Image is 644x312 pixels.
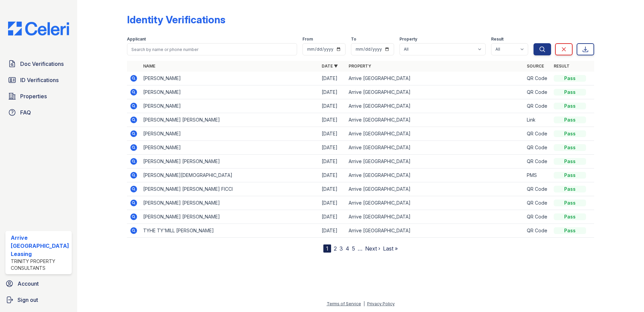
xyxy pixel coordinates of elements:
td: [PERSON_NAME] [PERSON_NAME] [140,196,319,210]
div: 1 [323,244,331,253]
div: Pass [554,75,586,82]
a: Terms of Service [327,301,361,306]
a: FAQ [5,106,72,119]
span: Account [18,280,39,288]
div: Pass [554,103,586,109]
td: [PERSON_NAME] [PERSON_NAME] [140,113,319,127]
div: | [363,301,365,306]
span: Doc Verifications [20,60,64,68]
td: [PERSON_NAME] [140,141,319,155]
td: Arrive [GEOGRAPHIC_DATA] [346,127,524,141]
img: CE_Logo_Blue-a8612792a0a2168367f1c8372b55b34899dd931a85d93a1a3d3e32e68fde9ad4.png [3,22,74,35]
td: [PERSON_NAME] [PERSON_NAME] [140,210,319,224]
td: [PERSON_NAME] [140,99,319,113]
a: Result [554,63,570,69]
td: QR Code [524,210,551,224]
td: QR Code [524,196,551,210]
a: Account [3,277,74,290]
span: Properties [20,92,47,100]
a: Property [349,63,371,69]
td: [DATE] [319,196,346,210]
td: Arrive [GEOGRAPHIC_DATA] [346,168,524,182]
span: ID Verifications [20,76,59,84]
label: Property [399,36,417,42]
td: [DATE] [319,168,346,182]
a: Name [143,63,155,69]
div: Pass [554,144,586,151]
td: [DATE] [319,85,346,99]
a: 3 [340,245,343,252]
div: Pass [554,172,586,179]
label: Result [491,36,504,42]
a: Date ▼ [322,63,338,69]
td: [PERSON_NAME] [140,72,319,85]
a: Next › [365,245,380,252]
span: FAQ [20,108,31,116]
span: … [358,244,362,253]
td: Link [524,113,551,127]
td: PMS [524,168,551,182]
td: [PERSON_NAME] [PERSON_NAME] FICCI [140,182,319,196]
a: 2 [334,245,337,252]
div: Arrive [GEOGRAPHIC_DATA] Leasing [11,234,69,258]
a: 4 [346,245,349,252]
div: Pass [554,116,586,123]
a: 5 [352,245,355,252]
td: Arrive [GEOGRAPHIC_DATA] [346,72,524,85]
div: Pass [554,200,586,206]
td: Arrive [GEOGRAPHIC_DATA] [346,113,524,127]
td: Arrive [GEOGRAPHIC_DATA] [346,141,524,155]
td: QR Code [524,72,551,85]
td: Arrive [GEOGRAPHIC_DATA] [346,224,524,238]
td: [DATE] [319,155,346,168]
div: Pass [554,186,586,192]
label: Applicant [127,36,146,42]
a: Source [527,63,544,69]
td: Arrive [GEOGRAPHIC_DATA] [346,85,524,99]
span: Sign out [18,296,38,304]
td: [DATE] [319,72,346,85]
a: ID Verifications [5,73,72,87]
td: Arrive [GEOGRAPHIC_DATA] [346,182,524,196]
div: Pass [554,89,586,96]
td: QR Code [524,182,551,196]
td: [DATE] [319,99,346,113]
div: Pass [554,227,586,234]
td: [PERSON_NAME] [140,85,319,99]
label: To [351,36,356,42]
td: [DATE] [319,113,346,127]
div: Trinity Property Consultants [11,258,69,271]
label: From [302,36,313,42]
td: QR Code [524,224,551,238]
a: Last » [383,245,398,252]
td: QR Code [524,141,551,155]
div: Pass [554,158,586,165]
td: [DATE] [319,210,346,224]
td: Arrive [GEOGRAPHIC_DATA] [346,99,524,113]
td: [DATE] [319,182,346,196]
td: TYHE TY'MILL [PERSON_NAME] [140,224,319,238]
td: [DATE] [319,141,346,155]
div: Identity Verifications [127,14,225,26]
td: Arrive [GEOGRAPHIC_DATA] [346,196,524,210]
td: [PERSON_NAME] [140,127,319,141]
td: QR Code [524,155,551,168]
td: QR Code [524,127,551,141]
td: [DATE] [319,127,346,141]
div: Pass [554,213,586,220]
input: Search by name or phone number [127,43,297,55]
td: Arrive [GEOGRAPHIC_DATA] [346,210,524,224]
td: QR Code [524,99,551,113]
td: QR Code [524,85,551,99]
a: Sign out [3,293,74,307]
td: Arrive [GEOGRAPHIC_DATA] [346,155,524,168]
td: [DATE] [319,224,346,238]
td: [PERSON_NAME][DEMOGRAPHIC_DATA] [140,168,319,182]
a: Privacy Policy [367,301,395,306]
td: [PERSON_NAME] [PERSON_NAME] [140,155,319,168]
a: Properties [5,89,72,103]
a: Doc Verifications [5,57,72,71]
div: Pass [554,130,586,137]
